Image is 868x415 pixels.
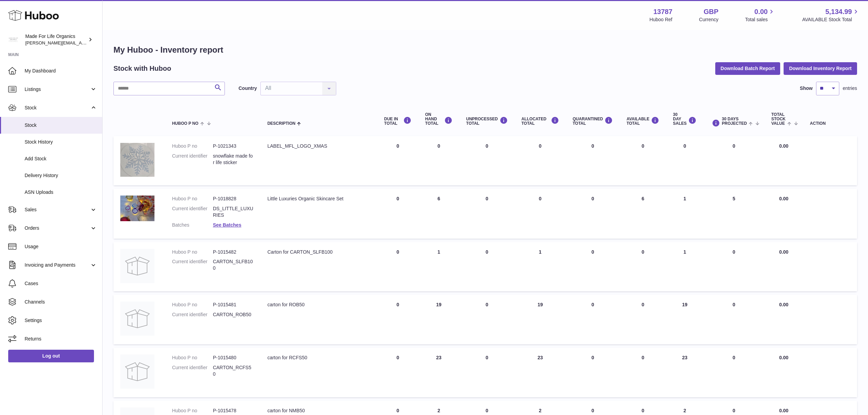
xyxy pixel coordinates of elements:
[213,205,254,218] dd: DS_LITTLE_LUXURIES
[592,249,594,255] span: 0
[592,355,594,360] span: 0
[418,136,459,185] td: 0
[459,242,515,292] td: 0
[459,189,515,239] td: 0
[213,407,254,414] dd: P-1015478
[267,354,370,361] div: carton for RCFS50
[592,408,594,413] span: 0
[172,143,213,149] dt: Huboo P no
[377,136,418,185] td: 0
[172,302,213,308] dt: Huboo P no
[8,35,18,45] img: geoff.winwood@madeforlifeorganics.com
[213,311,254,318] dd: CARTON_ROB50
[418,242,459,292] td: 1
[25,172,97,179] span: Delivery History
[666,348,703,397] td: 23
[213,354,254,361] dd: P-1015480
[620,348,666,397] td: 0
[592,302,594,307] span: 0
[459,136,515,185] td: 0
[267,196,370,202] div: Little Luxuries Organic Skincare Set
[650,16,673,23] div: Huboo Ref
[771,112,786,126] span: Total stock value
[120,354,154,389] img: product image
[722,117,747,126] span: 30 DAYS PROJECTED
[213,196,254,202] dd: P-1018828
[779,249,788,255] span: 0.00
[213,249,254,255] dd: P-1015482
[703,242,764,292] td: 0
[377,242,418,292] td: 0
[779,143,788,149] span: 0.00
[25,262,90,268] span: Invoicing and Payments
[384,117,411,126] div: DUE IN TOTAL
[779,408,788,413] span: 0.00
[653,7,673,16] strong: 13787
[592,196,594,201] span: 0
[267,121,295,126] span: Description
[459,348,515,397] td: 0
[25,280,97,287] span: Cases
[745,16,775,23] span: Total sales
[377,295,418,344] td: 0
[810,121,850,126] div: Action
[25,40,174,45] span: [PERSON_NAME][EMAIL_ADDRESS][PERSON_NAME][DOMAIN_NAME]
[673,112,696,126] div: 30 DAY SALES
[25,225,90,231] span: Orders
[779,302,788,307] span: 0.00
[113,44,857,55] h1: My Huboo - Inventory report
[120,302,154,336] img: product image
[25,206,90,213] span: Sales
[745,7,775,23] a: 0.00 Total sales
[25,86,90,93] span: Listings
[25,243,97,250] span: Usage
[172,222,213,228] dt: Batches
[425,112,452,126] div: ON HAND Total
[715,62,781,75] button: Download Batch Report
[620,295,666,344] td: 0
[25,317,97,324] span: Settings
[172,153,213,166] dt: Current identifier
[25,68,97,74] span: My Dashboard
[466,117,508,126] div: UNPROCESSED Total
[703,348,764,397] td: 0
[802,7,860,23] a: 5,134.99 AVAILABLE Stock Total
[825,7,852,16] span: 5,134.99
[213,143,254,149] dd: P-1021343
[25,299,97,305] span: Channels
[699,16,719,23] div: Currency
[515,189,566,239] td: 0
[25,156,97,162] span: Add Stock
[8,350,94,362] a: Log out
[779,355,788,360] span: 0.00
[515,295,566,344] td: 19
[515,348,566,397] td: 23
[267,302,370,308] div: carton for ROB50
[25,189,97,196] span: ASN Uploads
[784,62,857,75] button: Download Inventory Report
[620,189,666,239] td: 6
[377,348,418,397] td: 0
[25,122,97,129] span: Stock
[459,295,515,344] td: 0
[267,249,370,255] div: Carton for CARTON_SLFB100
[25,336,97,342] span: Returns
[377,189,418,239] td: 0
[120,143,154,177] img: product image
[704,7,718,16] strong: GBP
[172,249,213,255] dt: Huboo P no
[25,139,97,145] span: Stock History
[172,407,213,414] dt: Huboo P no
[172,258,213,271] dt: Current identifier
[120,249,154,283] img: product image
[802,16,860,23] span: AVAILABLE Stock Total
[213,153,254,166] dd: snowflake made for life sticker
[800,85,813,92] label: Show
[418,348,459,397] td: 23
[573,117,613,126] div: QUARANTINED Total
[418,189,459,239] td: 6
[515,242,566,292] td: 1
[779,196,788,201] span: 0.00
[666,295,703,344] td: 19
[418,295,459,344] td: 19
